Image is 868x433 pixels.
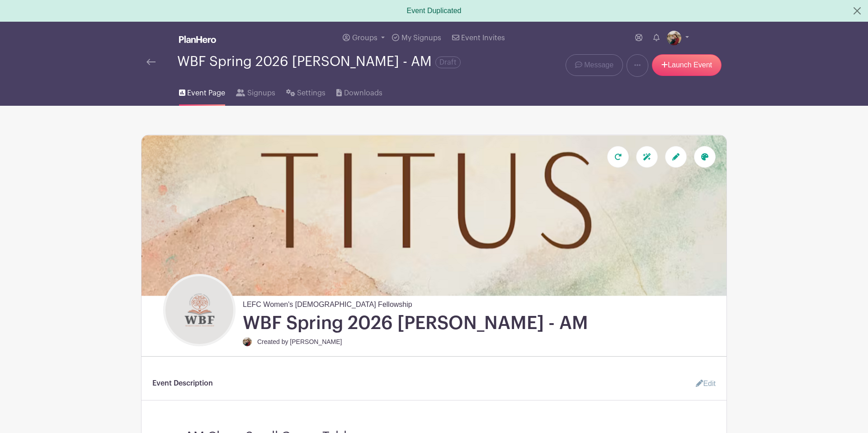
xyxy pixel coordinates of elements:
[344,88,382,99] span: Downloads
[179,36,216,43] img: logo_white-6c42ec7e38ccf1d336a20a19083b03d10ae64f83f12c07503d8b9e83406b4c7d.svg
[435,56,461,68] span: Draft
[352,34,377,42] span: Groups
[336,77,382,106] a: Downloads
[243,296,412,310] span: LEFC Women's [DEMOGRAPHIC_DATA] Fellowship
[297,88,325,99] span: Settings
[177,54,461,69] div: WBF Spring 2026 [PERSON_NAME] - AM
[236,77,275,106] a: Signups
[667,31,681,45] img: 1FBAD658-73F6-4E4B-B59F-CB0C05CD4BD1.jpeg
[566,54,623,76] a: Message
[461,34,505,42] span: Event Invites
[146,59,156,65] img: back-arrow-29a5d9b10d5bd6ae65dc969a981735edf675c4d7a1fe02e03b50dbd4ba3cdb55.svg
[165,276,233,344] img: WBF%20LOGO.png
[257,338,342,345] small: Created by [PERSON_NAME]
[388,22,444,54] a: My Signups
[584,60,613,71] span: Message
[448,22,509,54] a: Event Invites
[243,337,252,346] img: 1FBAD658-73F6-4E4B-B59F-CB0C05CD4BD1.jpeg
[401,34,441,42] span: My Signups
[142,135,726,296] img: Website%20-%20coming%20soon.png
[689,375,716,393] a: Edit
[187,88,225,99] span: Event Page
[179,77,225,106] a: Event Page
[152,379,213,388] h6: Event Description
[247,88,275,99] span: Signups
[286,77,325,106] a: Settings
[339,22,388,54] a: Groups
[243,312,588,334] h1: WBF Spring 2026 [PERSON_NAME] - AM
[652,54,722,76] a: Launch Event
